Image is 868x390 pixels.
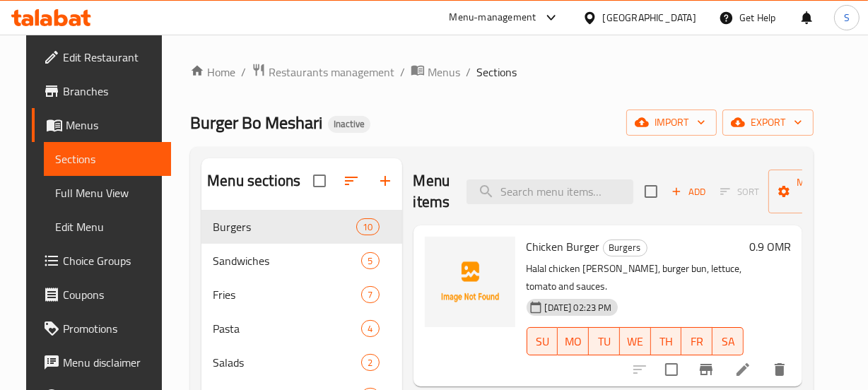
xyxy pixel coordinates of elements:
[589,327,620,355] button: TU
[620,327,651,355] button: WE
[63,286,160,303] span: Coupons
[252,63,394,81] a: Restaurants management
[201,244,401,278] div: Sandwiches5
[201,345,401,379] div: Salads2
[55,218,160,235] span: Edit Menu
[361,320,379,337] div: items
[63,320,160,337] span: Promotions
[411,63,460,81] a: Menus
[328,118,370,130] span: Inactive
[666,181,711,203] button: Add
[213,218,356,235] span: Burgers
[763,353,797,386] button: delete
[362,254,378,268] span: 5
[32,108,171,142] a: Menus
[539,301,618,314] span: [DATE] 02:23 PM
[527,260,744,295] p: Halal chicken [PERSON_NAME], burger bun, lettuce, tomato and sauces.
[604,240,647,256] span: Burgers
[207,170,300,191] h2: Menu sections
[362,322,378,336] span: 4
[638,114,705,131] span: import
[32,312,171,345] a: Promotions
[55,184,160,201] span: Full Menu View
[722,110,814,136] button: export
[32,244,171,278] a: Choice Groups
[626,331,645,352] span: WE
[361,354,379,371] div: items
[32,74,171,108] a: Branches
[844,10,850,25] span: S
[563,331,583,352] span: MO
[356,218,379,235] div: items
[558,327,589,355] button: MO
[626,110,717,136] button: import
[63,354,160,371] span: Menu disclaimer
[450,9,536,26] div: Menu-management
[32,345,171,379] a: Menu disclaimer
[734,114,802,131] span: export
[328,116,370,133] div: Inactive
[213,320,361,337] div: Pasta
[63,83,160,100] span: Branches
[467,179,633,204] input: search
[213,252,361,269] span: Sandwiches
[718,331,738,352] span: SA
[362,356,378,370] span: 2
[44,142,171,176] a: Sections
[657,331,676,352] span: TH
[213,354,361,371] span: Salads
[711,181,768,203] span: Select section first
[669,184,708,200] span: Add
[476,64,517,81] span: Sections
[749,237,791,256] h6: 0.9 OMR
[190,63,814,81] nav: breadcrumb
[32,40,171,74] a: Edit Restaurant
[55,150,160,167] span: Sections
[32,278,171,312] a: Coupons
[44,176,171,210] a: Full Menu View
[594,331,614,352] span: TU
[527,327,558,355] button: SU
[63,49,160,66] span: Edit Restaurant
[651,327,682,355] button: TH
[269,64,394,81] span: Restaurants management
[201,312,401,345] div: Pasta4
[666,181,711,203] span: Add item
[768,170,863,213] button: Manage items
[241,64,246,81] li: /
[603,10,696,25] div: [GEOGRAPHIC_DATA]
[533,331,553,352] span: SU
[466,64,471,81] li: /
[190,107,322,138] span: Burger Bo Meshari
[368,164,402,198] button: Add section
[681,327,712,355] button: FR
[780,174,852,209] span: Manage items
[428,64,460,81] span: Menus
[734,361,751,378] a: Edit menu item
[636,177,666,206] span: Select section
[414,170,450,213] h2: Menu items
[400,64,405,81] li: /
[63,252,160,269] span: Choice Groups
[687,331,707,352] span: FR
[689,353,723,386] button: Branch-specific-item
[190,64,235,81] a: Home
[362,288,378,302] span: 7
[44,210,171,244] a: Edit Menu
[357,220,378,234] span: 10
[201,278,401,312] div: Fries7
[334,164,368,198] span: Sort sections
[201,210,401,244] div: Burgers10
[361,286,379,303] div: items
[527,236,600,257] span: Chicken Burger
[712,327,744,355] button: SA
[213,286,361,303] span: Fries
[361,252,379,269] div: items
[305,166,334,196] span: Select all sections
[425,237,515,327] img: Chicken Burger
[66,117,160,134] span: Menus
